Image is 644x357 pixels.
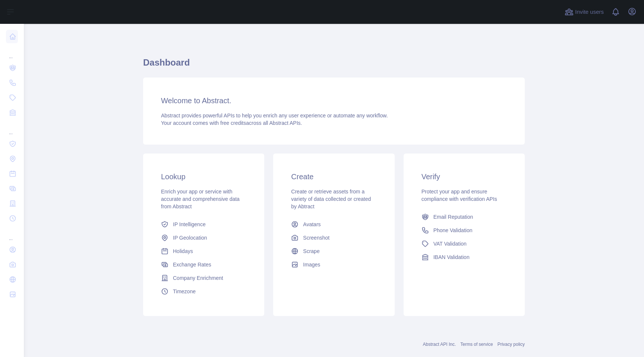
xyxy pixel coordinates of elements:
span: Enrich your app or service with accurate and comprehensive data from Abstract [161,189,240,209]
span: Protect your app and ensure compliance with verification APIs [422,189,497,202]
span: VAT Validation [433,240,467,247]
span: Company Enrichment [173,274,223,282]
a: Terms of service [460,342,493,347]
span: Phone Validation [433,227,473,234]
span: Exchange Rates [173,261,211,268]
div: ... [6,227,18,241]
span: Timezone [173,288,196,295]
span: Invite users [575,8,604,16]
a: Email Reputation [419,210,510,224]
span: Your account comes with across all Abstract APIs. [161,120,302,126]
span: Screenshot [303,234,329,241]
a: IP Geolocation [158,231,249,244]
a: Phone Validation [419,224,510,237]
a: Timezone [158,285,249,298]
span: IP Intelligence [173,221,206,228]
span: Abstract provides powerful APIs to help you enrich any user experience or automate any workflow. [161,113,388,119]
span: Images [303,261,320,268]
a: Scrape [288,244,379,258]
a: Exchange Rates [158,258,249,271]
span: IBAN Validation [433,253,470,261]
span: Create or retrieve assets from a variety of data collected or created by Abtract [291,189,371,209]
div: ... [6,121,18,136]
h1: Dashboard [143,57,525,75]
a: IBAN Validation [419,250,510,264]
h3: Create [291,171,376,182]
a: Avatars [288,218,379,231]
a: VAT Validation [419,237,510,250]
a: Privacy policy [498,342,525,347]
div: ... [6,45,18,60]
a: Images [288,258,379,271]
button: Invite users [563,6,605,18]
h3: Lookup [161,171,246,182]
a: Abstract API Inc. [423,342,456,347]
span: Email Reputation [433,213,473,221]
a: IP Intelligence [158,218,249,231]
a: Screenshot [288,231,379,244]
span: Avatars [303,221,321,228]
span: Scrape [303,247,319,255]
h3: Verify [422,171,507,182]
a: Holidays [158,244,249,258]
span: Holidays [173,247,193,255]
a: Company Enrichment [158,271,249,285]
h3: Welcome to Abstract. [161,95,507,106]
span: free credits [220,120,246,126]
span: IP Geolocation [173,234,207,241]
